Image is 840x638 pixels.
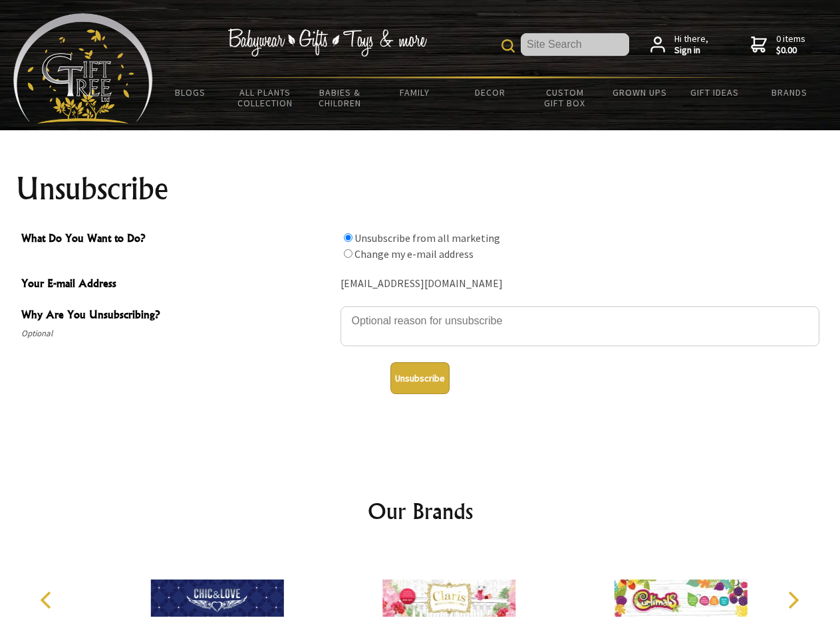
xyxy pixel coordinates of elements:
a: Hi there,Sign in [650,33,708,56]
strong: $0.00 [776,45,805,56]
span: Why Are You Unsubscribing? [21,306,334,326]
input: What Do You Want to Do? [344,249,352,258]
h1: Unsubscribe [16,173,825,205]
span: What Do You Want to Do? [21,230,334,249]
label: Change my e-mail address [354,247,474,261]
label: Unsubscribe from all marketing [354,231,500,245]
img: product search [501,39,515,53]
div: [EMAIL_ADDRESS][DOMAIN_NAME] [341,274,819,294]
h2: Our Brands [27,495,814,527]
a: 0 items$0.00 [751,33,805,56]
button: Previous [33,585,63,615]
img: Babyware - Gifts - Toys and more... [13,13,153,124]
span: Hi there, [674,33,708,56]
a: Babies & Children [303,78,378,117]
span: Optional [21,326,334,342]
a: Decor [452,78,527,106]
a: All Plants Collection [228,78,303,117]
a: Gift Ideas [677,78,752,106]
button: Next [778,585,807,615]
img: Babywear - Gifts - Toys & more [227,29,427,56]
a: BLOGS [153,78,228,106]
textarea: Why Are You Unsubscribing? [341,306,819,346]
a: Brands [752,78,827,106]
strong: Sign in [674,45,708,56]
span: Your E-mail Address [21,275,334,294]
input: What Do You Want to Do? [344,233,352,242]
a: Custom Gift Box [527,78,603,117]
span: 0 items [776,33,805,56]
input: Site Search [521,33,629,56]
button: Unsubscribe [390,362,450,394]
a: Family [378,78,453,106]
a: Grown Ups [602,78,677,106]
